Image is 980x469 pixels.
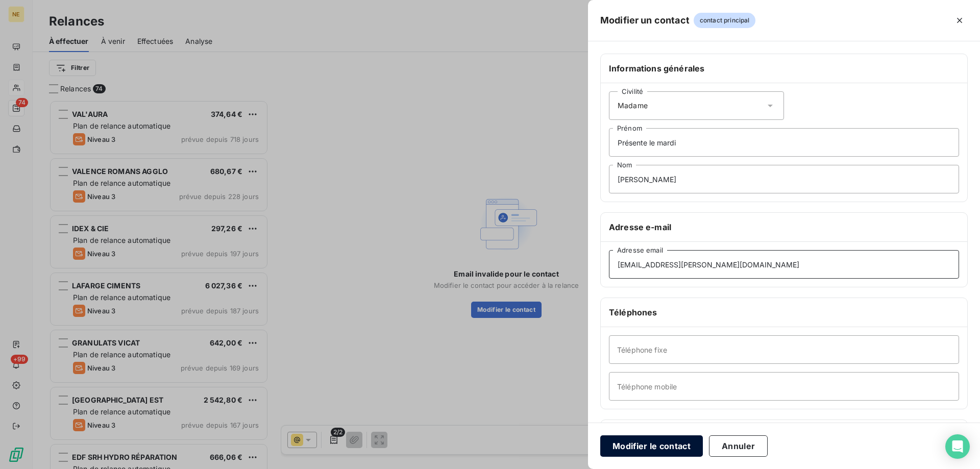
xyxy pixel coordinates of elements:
[694,13,756,28] span: contact principal
[600,435,703,457] button: Modifier le contact
[609,372,959,401] input: placeholder
[609,165,959,193] input: placeholder
[618,101,648,111] span: Madame
[609,62,959,75] h6: Informations générales
[945,434,970,459] div: Open Intercom Messenger
[609,128,959,157] input: placeholder
[609,335,959,364] input: placeholder
[609,306,959,318] h6: Téléphones
[600,13,690,28] h5: Modifier un contact
[609,221,959,233] h6: Adresse e-mail
[609,250,959,279] input: placeholder
[709,435,768,457] button: Annuler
